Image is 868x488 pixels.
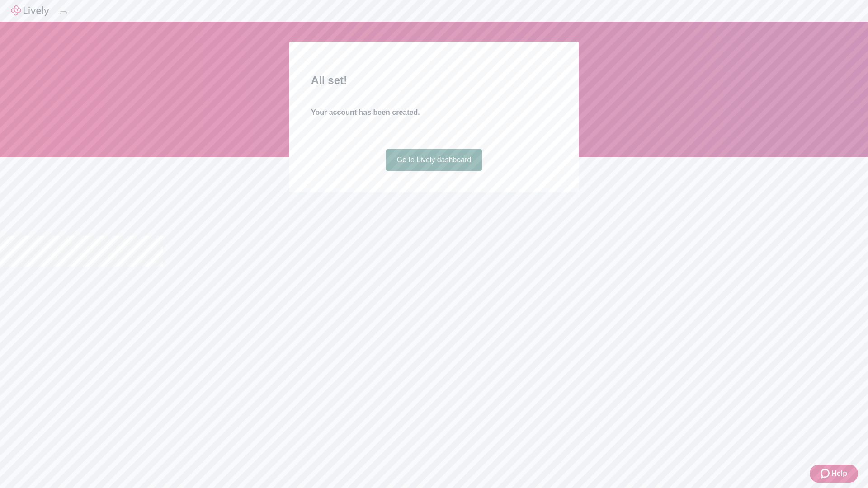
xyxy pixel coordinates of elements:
[311,72,557,89] h2: All set!
[821,468,831,479] svg: Zendesk support icon
[311,107,557,118] h4: Your account has been created.
[386,149,482,171] a: Go to Lively dashboard
[831,468,847,479] span: Help
[810,465,858,483] button: Zendesk support iconHelp
[60,11,67,14] button: Log out
[11,5,49,16] img: Lively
